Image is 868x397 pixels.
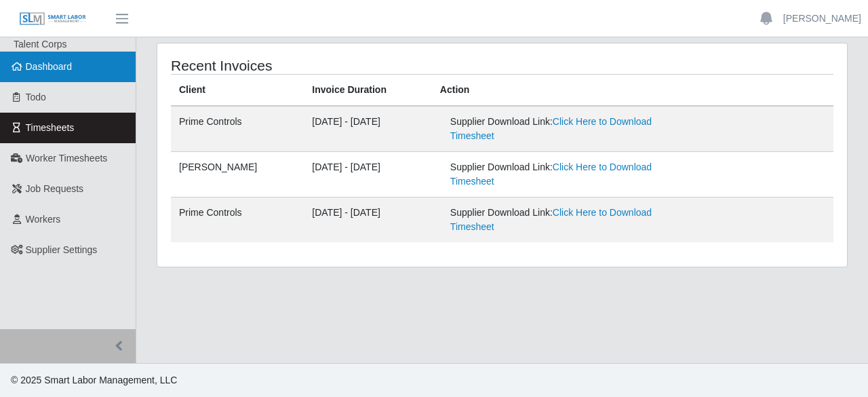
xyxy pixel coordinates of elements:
span: Workers [26,214,61,225]
span: Job Requests [26,183,84,194]
td: Prime Controls [171,197,304,243]
span: Timesheets [26,122,75,133]
span: Todo [26,92,46,102]
div: Supplier Download Link: [450,115,687,143]
td: [PERSON_NAME] [171,152,304,197]
span: © 2025 Smart Labor Management, LLC [11,375,177,385]
h4: Recent Invoices [171,57,435,74]
th: Action [432,75,833,107]
td: [DATE] - [DATE] [304,152,432,197]
span: Talent Corps [14,39,67,50]
img: SLM Logo [19,12,87,26]
span: Dashboard [26,61,73,72]
div: Supplier Download Link: [450,206,687,234]
td: Prime Controls [171,106,304,152]
td: [DATE] - [DATE] [304,106,432,152]
span: Supplier Settings [26,244,98,255]
a: [PERSON_NAME] [783,12,861,26]
th: Client [171,75,304,107]
span: Worker Timesheets [26,153,107,164]
th: Invoice Duration [304,75,432,107]
td: [DATE] - [DATE] [304,197,432,243]
div: Supplier Download Link: [450,160,687,189]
